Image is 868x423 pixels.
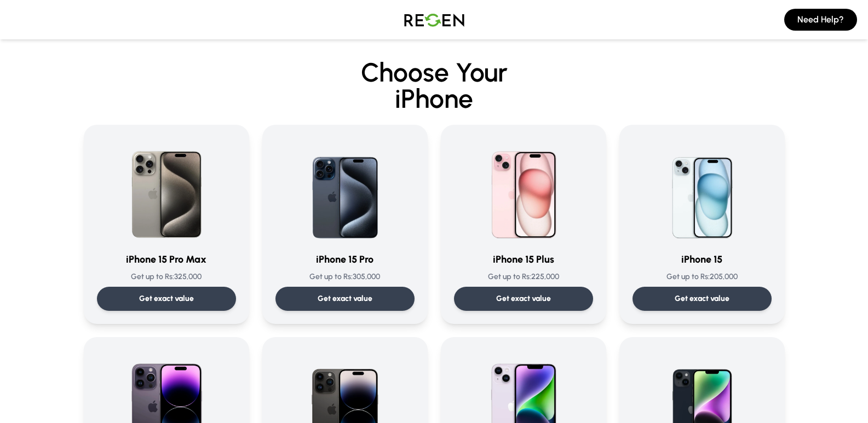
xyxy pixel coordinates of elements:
[97,252,236,267] h3: iPhone 15 Pro Max
[649,138,755,243] img: iPhone 15
[471,138,576,243] img: iPhone 15 Plus
[675,293,729,304] p: Get exact value
[633,252,772,267] h3: iPhone 15
[275,271,415,282] p: Get up to Rs: 305,000
[25,85,844,112] span: iPhone
[114,138,219,243] img: iPhone 15 Pro Max
[292,138,398,243] img: iPhone 15 Pro
[454,271,593,282] p: Get up to Rs: 225,000
[633,271,772,282] p: Get up to Rs: 205,000
[139,293,194,304] p: Get exact value
[361,56,508,88] span: Choose Your
[275,252,415,267] h3: iPhone 15 Pro
[454,252,593,267] h3: iPhone 15 Plus
[97,271,236,282] p: Get up to Rs: 325,000
[318,293,372,304] p: Get exact value
[496,293,551,304] p: Get exact value
[784,9,857,31] button: Need Help?
[396,4,473,35] img: Logo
